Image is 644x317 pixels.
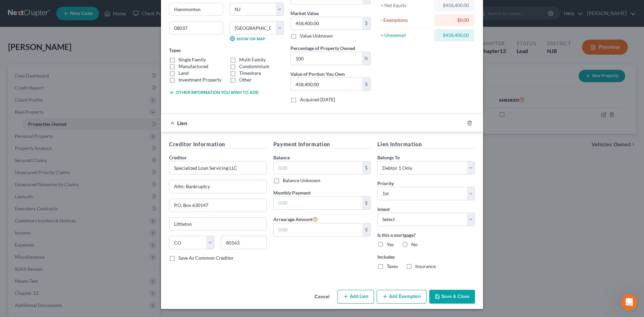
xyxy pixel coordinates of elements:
input: Enter zip... [221,236,266,249]
div: $ [362,223,370,236]
button: Add Lien [337,290,374,304]
label: Is this a mortgage? [377,231,475,239]
div: $458,400.00 [440,2,469,9]
label: Investment Property [178,76,221,83]
label: Balance [273,154,290,161]
input: Enter address... [169,180,266,193]
div: [PERSON_NAME] • 15m ago [11,124,67,128]
span: Belongs To [377,155,400,160]
label: Save As Common Creditor [178,255,234,261]
div: $ [362,197,370,209]
input: Search creditor by name... [169,161,267,174]
input: Enter city... [169,218,266,230]
p: Active 30m ago [33,8,67,15]
div: % [362,52,370,65]
button: Emoji picker [10,220,16,225]
button: Other information you wish to add [169,90,259,95]
label: Manufactured [178,63,208,70]
h5: Creditor Information [169,140,267,149]
label: Intent [377,206,390,213]
div: $0.00 [440,17,469,23]
input: 0.00 [274,223,363,236]
label: Condominium [239,63,269,70]
span: Creditor [169,155,187,160]
label: Types [169,47,181,54]
input: 0.00 [274,161,363,174]
button: Home [105,3,118,15]
div: The court has added a new Credit Counseling Field that we need to update upon filing. Please remo... [11,73,105,119]
button: Add Exemption [377,290,427,304]
label: Land [178,70,189,76]
div: 🚨ATTN: [GEOGRAPHIC_DATA] of [US_STATE]The court has added a new Credit Counseling Field that we n... [5,53,110,123]
label: Acquired [DATE] [300,96,335,103]
h5: Lien Information [377,140,475,149]
label: Percentage of Property Owned [290,45,355,52]
button: Start recording [43,220,48,225]
label: Other [239,76,252,83]
label: Balance Unknown [283,177,320,184]
button: go back [4,3,17,15]
button: Gif picker [21,220,26,225]
div: = Net Equity [381,2,431,9]
div: $ [362,78,370,91]
div: $ [362,17,370,30]
label: Timeshare [239,70,261,76]
label: Yes [387,241,394,248]
input: 0.00 [291,52,362,65]
div: = Unexempt [381,32,431,39]
h5: Payment Information [273,140,371,149]
label: Market Value [290,10,319,17]
div: $458,400.00 [440,32,469,39]
img: Profile image for Katie [19,4,30,14]
label: Value of Portion You Own [290,70,345,77]
iframe: Intercom live chat [621,294,637,310]
label: Multi Family [239,56,266,63]
label: Monthly Payment [273,189,311,196]
input: Enter zip... [169,21,223,35]
label: No [411,241,418,248]
input: Enter city... [169,3,223,16]
label: Value Unknown [300,33,333,39]
h1: [PERSON_NAME] [33,3,76,8]
label: Arrearage Amount [273,215,318,223]
button: Cancel [309,290,335,304]
button: Save & Close [429,290,475,304]
div: Close [118,3,130,15]
button: Send a message… [115,217,126,228]
textarea: Message… [6,206,128,217]
label: Insurance [415,263,436,270]
label: Single Family [178,56,206,63]
b: 🚨ATTN: [GEOGRAPHIC_DATA] of [US_STATE] [11,57,96,69]
input: 0.00 [291,78,362,91]
input: 0.00 [274,197,363,209]
div: $ [362,161,370,174]
a: Show on Map [230,36,265,41]
span: Priority [377,180,394,186]
div: - Exemptions [381,17,431,23]
span: Lien [177,120,187,126]
input: Apt, Suite, etc... [169,199,266,212]
label: Taxes [387,263,398,270]
button: Upload attachment [32,220,37,225]
div: Katie says… [5,53,129,138]
input: 0.00 [291,17,362,30]
label: Includes [377,253,475,260]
